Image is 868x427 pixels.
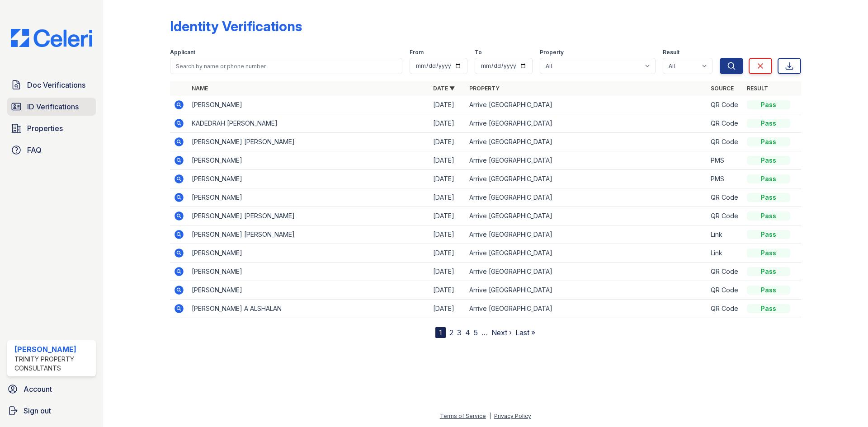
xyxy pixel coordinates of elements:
td: KADEDRAH [PERSON_NAME] [188,114,429,133]
div: Pass [747,211,790,221]
td: Arrive [GEOGRAPHIC_DATA] [466,96,707,114]
a: FAQ [7,141,96,159]
td: [DATE] [429,114,466,133]
td: PMS [707,151,743,170]
a: Name [192,85,208,92]
td: QR Code [707,300,743,318]
span: Properties [27,123,63,134]
div: | [489,413,491,419]
div: Pass [747,137,790,146]
a: Source [711,85,734,92]
td: [DATE] [429,244,466,263]
a: Next › [491,328,512,337]
td: Link [707,225,743,244]
td: Arrive [GEOGRAPHIC_DATA] [466,114,707,133]
a: Last » [515,328,535,337]
td: [PERSON_NAME] [188,281,429,300]
td: [DATE] [429,300,466,318]
td: [DATE] [429,170,466,188]
span: Sign out [24,405,51,416]
td: QR Code [707,207,743,225]
div: Pass [747,267,790,276]
td: Arrive [GEOGRAPHIC_DATA] [466,151,707,170]
td: [PERSON_NAME] [188,188,429,207]
div: Pass [747,100,790,109]
td: QR Code [707,114,743,133]
img: CE_Logo_Blue-a8612792a0a2168367f1c8372b55b34899dd931a85d93a1a3d3e32e68fde9ad4.png [4,29,99,47]
a: Privacy Policy [494,413,531,419]
div: Pass [747,119,790,128]
a: ID Verifications [7,98,96,116]
div: Pass [747,193,790,202]
a: Sign out [4,402,99,420]
span: Doc Verifications [27,80,85,90]
td: Arrive [GEOGRAPHIC_DATA] [466,133,707,151]
td: Arrive [GEOGRAPHIC_DATA] [466,225,707,244]
label: To [475,49,482,56]
div: Pass [747,286,790,295]
a: 2 [449,328,453,337]
a: 4 [465,328,470,337]
td: [PERSON_NAME] [PERSON_NAME] [188,133,429,151]
td: PMS [707,170,743,188]
td: Arrive [GEOGRAPHIC_DATA] [466,300,707,318]
label: Property [540,49,564,56]
td: QR Code [707,133,743,151]
td: Arrive [GEOGRAPHIC_DATA] [466,244,707,263]
div: 1 [435,327,446,338]
td: Arrive [GEOGRAPHIC_DATA] [466,170,707,188]
td: [PERSON_NAME] [PERSON_NAME] [188,225,429,244]
div: Pass [747,249,790,258]
a: Date ▼ [433,85,455,92]
td: [PERSON_NAME] [188,151,429,170]
div: Pass [747,304,790,313]
div: Trinity Property Consultants [14,355,92,373]
td: [PERSON_NAME] [188,170,429,188]
td: [PERSON_NAME] [188,244,429,263]
a: Property [469,85,500,92]
td: [DATE] [429,151,466,170]
td: [PERSON_NAME] A ALSHALAN [188,300,429,318]
a: Terms of Service [440,413,486,419]
td: [DATE] [429,207,466,225]
span: … [481,327,488,338]
td: [DATE] [429,188,466,207]
a: 5 [474,328,478,337]
input: Search by name or phone number [170,58,402,74]
td: Arrive [GEOGRAPHIC_DATA] [466,207,707,225]
a: 3 [457,328,462,337]
td: Arrive [GEOGRAPHIC_DATA] [466,263,707,281]
td: QR Code [707,96,743,114]
a: Account [4,380,99,398]
td: [DATE] [429,225,466,244]
a: Doc Verifications [7,76,96,94]
td: QR Code [707,188,743,207]
span: ID Verifications [27,101,79,112]
label: Result [663,49,679,56]
div: Pass [747,230,790,239]
td: [PERSON_NAME] [188,263,429,281]
td: QR Code [707,263,743,281]
label: From [410,49,424,56]
td: [DATE] [429,96,466,114]
td: QR Code [707,281,743,300]
span: FAQ [27,145,42,155]
div: Pass [747,156,790,165]
td: [DATE] [429,133,466,151]
td: [DATE] [429,263,466,281]
td: Arrive [GEOGRAPHIC_DATA] [466,281,707,300]
td: [PERSON_NAME] [188,96,429,114]
a: Result [747,85,768,92]
div: Identity Verifications [170,18,302,34]
span: Account [24,384,52,394]
td: [PERSON_NAME] [PERSON_NAME] [188,207,429,225]
div: Pass [747,174,790,183]
div: [PERSON_NAME] [14,344,92,355]
td: [DATE] [429,281,466,300]
td: Arrive [GEOGRAPHIC_DATA] [466,188,707,207]
label: Applicant [170,49,195,56]
td: Link [707,244,743,263]
a: Properties [7,119,96,137]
